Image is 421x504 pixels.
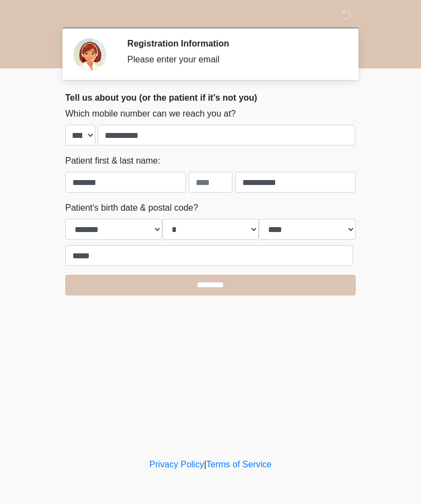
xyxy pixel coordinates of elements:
[65,201,198,215] label: Patient's birth date & postal code?
[204,460,206,469] a: |
[150,460,204,469] a: Privacy Policy
[206,460,271,469] a: Terms of Service
[127,38,339,49] h2: Registration Information
[127,53,339,66] div: Please enter your email
[73,38,106,71] img: Agent Avatar
[65,92,356,103] h2: Tell us about you (or the patient if it's not you)
[65,107,236,120] label: Which mobile number can we reach you at?
[54,8,69,22] img: Sm Skin La Laser Logo
[65,154,160,167] label: Patient first & last name:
